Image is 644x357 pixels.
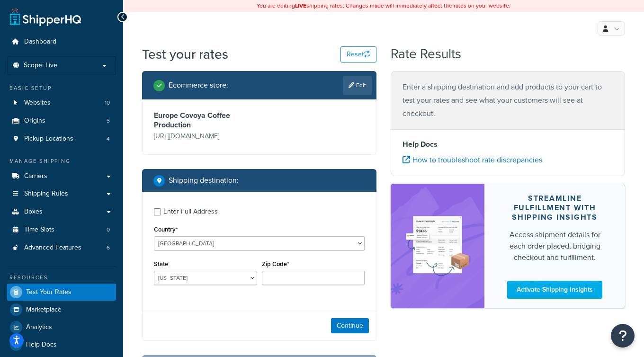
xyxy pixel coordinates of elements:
[26,306,62,314] span: Marketplace
[402,80,613,120] p: Enter a shipping destination and add products to your cart to test your rates and see what your c...
[7,157,116,165] div: Manage Shipping
[24,208,43,216] span: Boxes
[402,154,542,165] a: How to troubleshoot rate discrepancies
[26,288,72,296] span: Test Your Rates
[154,226,178,233] label: Country*
[163,205,218,218] div: Enter Full Address
[7,221,116,239] li: Time Slots
[142,45,228,63] h1: Test your rates
[295,1,306,10] b: LIVE
[507,281,602,299] a: Activate Shipping Insights
[24,38,56,46] span: Dashboard
[154,208,161,215] input: Enter Full Address
[7,336,116,353] a: Help Docs
[507,229,602,263] div: Access shipment details for each order placed, bridging checkout and fulfillment.
[7,168,116,185] a: Carriers
[7,84,116,92] div: Basic Setup
[154,111,257,130] h3: Europe Covoya Coffee Production
[340,46,376,62] button: Reset
[24,226,54,234] span: Time Slots
[24,99,51,107] span: Websites
[7,221,116,239] a: Time Slots0
[7,130,116,148] a: Pickup Locations4
[154,260,168,268] label: State
[7,284,116,301] a: Test Your Rates
[24,135,73,143] span: Pickup Locations
[7,301,116,318] a: Marketplace
[391,47,461,62] h2: Rate Results
[7,274,116,282] div: Resources
[26,323,52,331] span: Analytics
[7,239,116,257] li: Advanced Features
[169,81,228,89] h2: Ecommerce store :
[7,319,116,336] a: Analytics
[611,324,635,348] button: Open Resource Center
[107,226,110,234] span: 0
[107,244,110,252] span: 6
[7,112,116,130] a: Origins5
[343,76,372,95] a: Edit
[402,139,613,150] h4: Help Docs
[24,62,57,70] span: Scope: Live
[7,203,116,221] a: Boxes
[7,185,116,203] a: Shipping Rules
[24,190,68,198] span: Shipping Rules
[154,130,257,143] p: [URL][DOMAIN_NAME]
[262,260,289,268] label: Zip Code*
[169,176,239,185] h2: Shipping destination :
[7,33,116,51] a: Dashboard
[405,198,470,294] img: feature-image-si-e24932ea9b9fcd0ff835db86be1ff8d589347e8876e1638d903ea230a36726be.png
[7,239,116,257] a: Advanced Features6
[107,135,110,143] span: 4
[24,172,47,180] span: Carriers
[7,130,116,148] li: Pickup Locations
[26,341,57,349] span: Help Docs
[24,244,81,252] span: Advanced Features
[7,94,116,112] a: Websites10
[331,318,369,333] button: Continue
[24,117,45,125] span: Origins
[7,94,116,112] li: Websites
[507,194,602,222] div: Streamline Fulfillment with Shipping Insights
[7,112,116,130] li: Origins
[107,117,110,125] span: 5
[105,99,110,107] span: 10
